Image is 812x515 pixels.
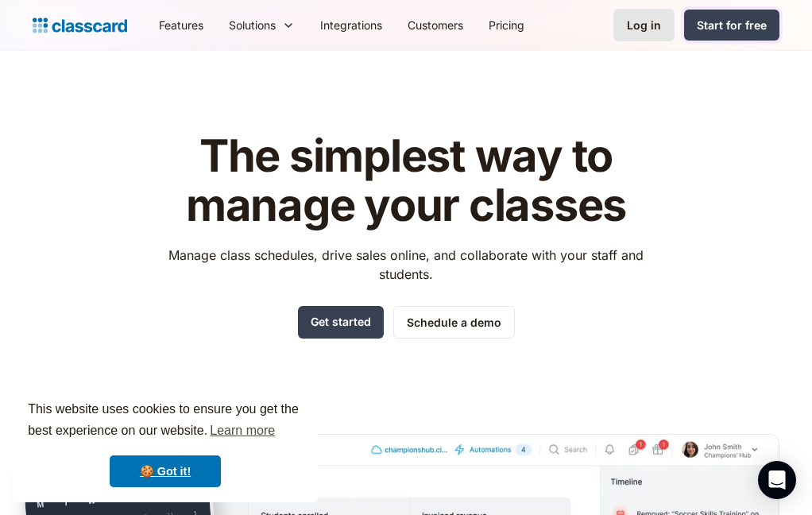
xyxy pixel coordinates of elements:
a: Pricing [476,7,537,43]
a: Customers [395,7,476,43]
a: Schedule a demo [393,306,515,339]
a: Start for free [684,10,779,41]
a: dismiss cookie message [110,455,221,487]
h1: The simplest way to manage your classes [154,132,659,230]
div: Start for free [697,17,767,33]
span: This website uses cookies to ensure you get the best experience on our website. [28,400,303,443]
div: Open Intercom Messenger [758,461,796,499]
p: Manage class schedules, drive sales online, and collaborate with your staff and students. [154,246,659,284]
a: Get started [298,306,384,339]
div: Solutions [216,7,307,43]
div: Log in [627,17,661,33]
a: learn more about cookies [207,419,277,443]
a: Log in [613,9,675,41]
a: Features [146,7,216,43]
a: Integrations [307,7,395,43]
div: Solutions [229,17,276,33]
a: Logo [33,14,127,37]
div: cookieconsent [13,385,318,502]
